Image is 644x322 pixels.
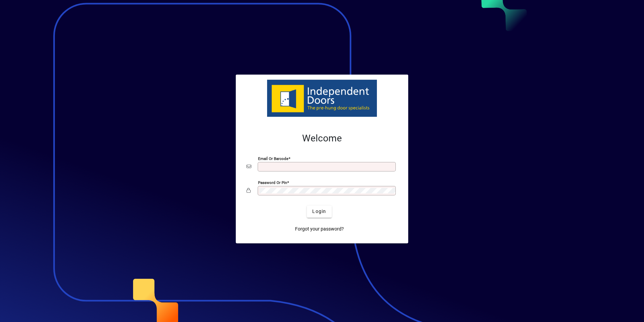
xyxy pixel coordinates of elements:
a: Forgot your password? [292,223,347,235]
span: Forgot your password? [295,225,344,233]
mat-label: Email or Barcode [258,156,288,161]
button: Login [307,206,331,218]
mat-label: Password or Pin [258,180,287,185]
span: Login [312,208,326,215]
h2: Welcome [247,133,397,144]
